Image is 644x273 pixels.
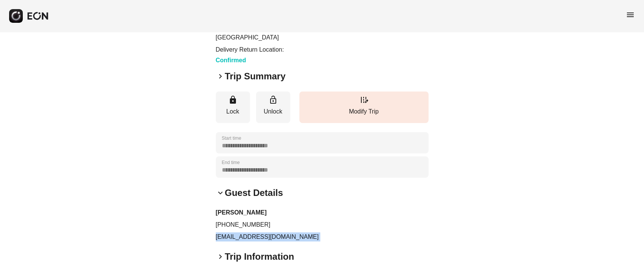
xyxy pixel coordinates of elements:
p: Delivery Return Location: [216,45,365,54]
span: keyboard_arrow_right [216,252,225,261]
span: keyboard_arrow_down [216,188,225,197]
span: menu [626,10,635,19]
p: Modify Trip [303,107,425,116]
span: keyboard_arrow_right [216,72,225,81]
h3: [PERSON_NAME] [216,208,429,217]
span: lock [228,95,237,104]
button: Modify Trip [299,92,429,123]
h3: Confirmed [216,56,365,65]
button: Unlock [256,92,290,123]
h2: Trip Summary [225,70,286,82]
p: Delivery Pickup Location: 1 Blue slip, [GEOGRAPHIC_DATA] [216,24,365,42]
p: Unlock [260,107,286,116]
h2: Trip Information [225,251,294,263]
span: lock_open [269,95,278,104]
span: edit_road [359,95,369,104]
p: [EMAIL_ADDRESS][DOMAIN_NAME] [216,232,429,241]
h2: Guest Details [225,187,283,199]
p: Lock [220,107,246,116]
p: [PHONE_NUMBER] [216,220,429,229]
button: Lock [216,92,250,123]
